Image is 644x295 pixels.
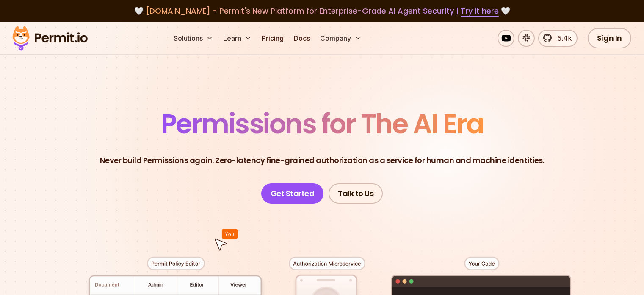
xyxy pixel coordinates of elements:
[461,6,499,17] a: Try it here
[317,30,365,47] button: Company
[161,105,484,143] span: Permissions for The AI Era
[290,30,313,47] a: Docs
[220,30,255,47] button: Learn
[588,28,631,48] a: Sign In
[538,30,578,47] a: 5.4k
[553,33,572,43] span: 5.4k
[170,30,216,47] button: Solutions
[100,155,544,166] p: Never build Permissions again. Zero-latency fine-grained authorization as a service for human and...
[261,183,324,204] a: Get Started
[8,24,91,53] img: Permit logo
[329,183,383,204] a: Talk to Us
[146,6,499,16] span: [DOMAIN_NAME] - Permit's New Platform for Enterprise-Grade AI Agent Security |
[20,5,624,17] div: 🤍 🤍
[258,30,287,47] a: Pricing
